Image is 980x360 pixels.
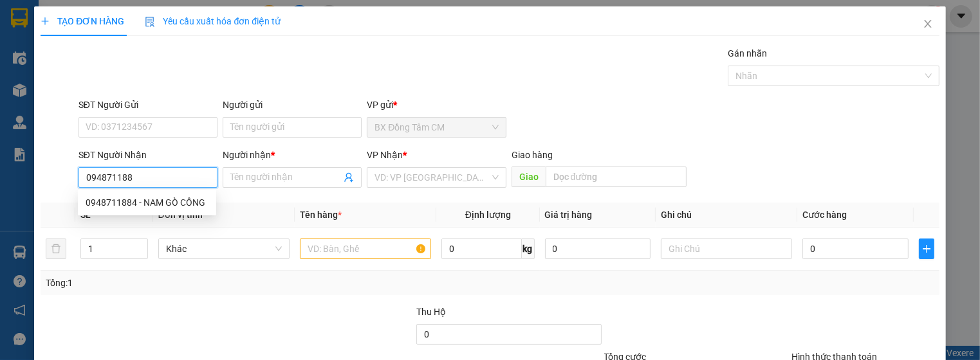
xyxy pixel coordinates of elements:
[919,239,934,259] button: plus
[661,239,792,259] input: Ghi Chú
[367,150,403,160] span: VP Nhận
[41,17,50,26] span: plus
[512,150,553,160] span: Giao hàng
[79,98,217,112] div: SĐT Người Gửi
[923,19,933,29] span: close
[46,239,66,259] button: delete
[46,276,379,290] div: Tổng: 1
[545,239,651,259] input: 0
[166,239,282,258] span: Khác
[465,210,511,220] span: Định lượng
[145,16,281,26] span: Yêu cầu xuất hóa đơn điện tử
[367,98,506,112] div: VP gửi
[145,17,155,27] img: icon
[656,203,797,228] th: Ghi chú
[300,239,431,259] input: VD: Bàn, Ghế
[78,192,216,213] div: 0948711884 - NAM GÒ CÔNG
[910,6,946,42] button: Close
[344,172,354,183] span: user-add
[920,244,934,254] span: plus
[522,239,535,259] span: kg
[728,48,767,59] label: Gán nhãn
[86,195,208,210] div: 0948711884 - NAM GÒ CÔNG
[546,166,687,187] input: Dọc đường
[512,166,546,187] span: Giao
[41,16,124,26] span: TẠO ĐƠN HÀNG
[416,307,446,317] span: Thu Hộ
[545,210,593,220] span: Giá trị hàng
[79,148,217,162] div: SĐT Người Nhận
[223,98,362,112] div: Người gửi
[802,210,847,220] span: Cước hàng
[300,210,342,220] span: Tên hàng
[223,148,362,162] div: Người nhận
[374,118,498,137] span: BX Đồng Tâm CM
